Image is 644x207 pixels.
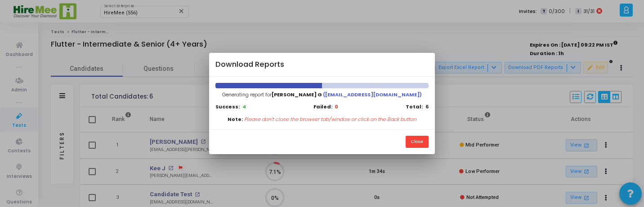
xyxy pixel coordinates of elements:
[406,136,429,148] button: Close
[406,103,423,110] b: Total:
[335,103,338,111] b: 0
[313,103,332,111] b: Failed:
[272,91,322,98] span: [PERSON_NAME] G
[242,103,246,110] b: 4
[215,59,284,70] h4: Download Reports
[244,116,416,123] p: Please don’t close the browser tab/window or click on the Back button
[222,91,422,98] span: Generating report for
[323,91,422,98] span: ([EMAIL_ADDRESS][DOMAIN_NAME])
[425,103,429,110] b: 6
[228,116,243,123] b: Note:
[215,103,240,110] b: Success:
